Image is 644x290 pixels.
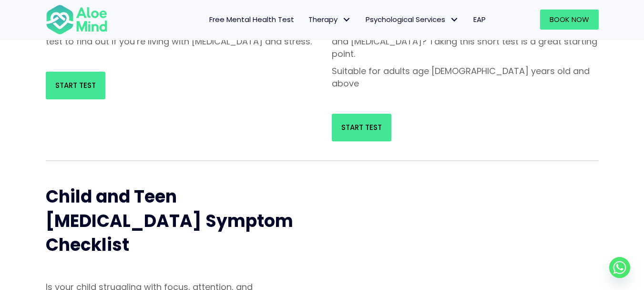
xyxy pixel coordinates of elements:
[308,14,351,24] span: Therapy
[340,13,354,27] span: Therapy: submenu
[448,13,461,27] span: Psychological Services: submenu
[609,257,630,278] a: Whatsapp
[540,10,599,30] a: Book Now
[341,122,382,132] span: Start Test
[358,10,466,30] a: Psychological ServicesPsychological Services: submenu
[202,10,301,30] a: Free Mental Health Test
[120,10,493,30] nav: Menu
[332,23,599,60] p: Have you ever found yourself struggling with focus, attention, and [MEDICAL_DATA]? Taking this sh...
[332,65,599,90] p: Suitable for adults age [DEMOGRAPHIC_DATA] years old and above
[46,72,105,99] a: Start Test
[55,80,96,90] span: Start Test
[466,10,493,30] a: EAP
[209,14,294,24] span: Free Mental Health Test
[332,114,391,141] a: Start Test
[473,14,486,24] span: EAP
[550,14,589,24] span: Book Now
[46,184,293,257] span: Child and Teen [MEDICAL_DATA] Symptom Checklist
[46,4,108,35] img: Aloe mind Logo
[366,14,459,24] span: Psychological Services
[301,10,358,30] a: TherapyTherapy: submenu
